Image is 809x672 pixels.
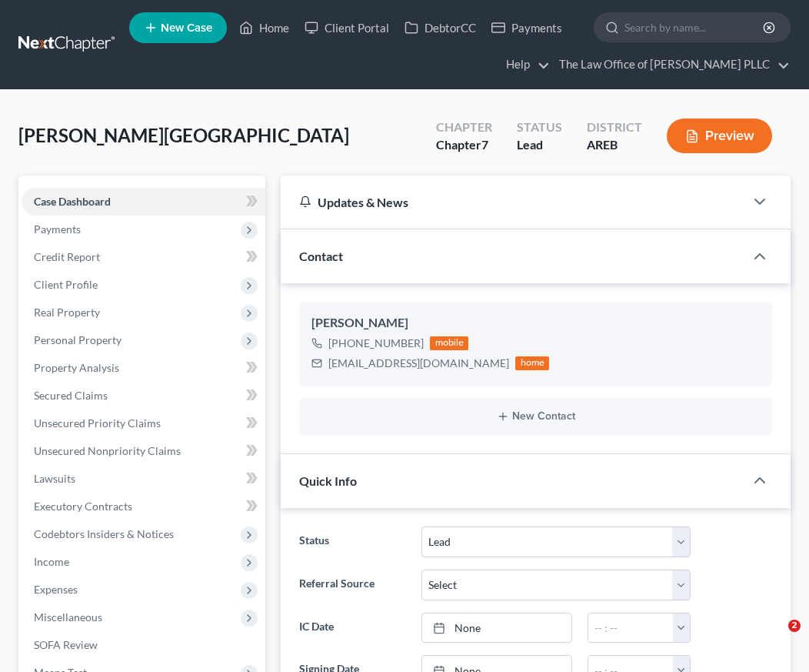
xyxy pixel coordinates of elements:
div: [EMAIL_ADDRESS][DOMAIN_NAME] [328,356,509,371]
label: Status [291,527,414,557]
div: Chapter [436,136,492,154]
span: Client Profile [34,278,98,291]
span: New Case [161,22,212,34]
div: AREB [587,136,642,154]
span: Secured Claims [34,389,108,402]
div: Chapter [436,119,492,136]
a: Executory Contracts [22,493,265,520]
span: Lawsuits [34,472,75,485]
span: Payments [34,222,81,236]
a: DebtorCC [397,14,484,42]
div: [PERSON_NAME] [311,314,760,333]
span: Codebtors Insiders & Notices [34,527,174,540]
button: New Contact [311,410,760,423]
a: Home [231,14,297,42]
iframe: Intercom live chat [757,620,794,657]
button: Preview [667,119,772,153]
span: Unsecured Nonpriority Claims [34,444,181,457]
a: Unsecured Nonpriority Claims [22,437,265,465]
span: Real Property [34,306,100,319]
span: 7 [481,137,488,152]
span: Personal Property [34,333,122,346]
div: Status [517,119,562,136]
span: Contact [299,249,343,263]
span: SOFA Review [34,638,98,651]
label: IC Date [291,613,414,644]
div: mobile [430,336,468,350]
a: Property Analysis [22,354,265,382]
a: Credit Report [22,243,265,271]
span: Credit Report [34,250,100,263]
div: Updates & News [299,194,726,210]
div: home [515,356,549,370]
span: Case Dashboard [34,195,111,208]
span: Expenses [34,583,78,596]
a: Unsecured Priority Claims [22,410,265,437]
span: Executory Contracts [34,500,132,513]
span: Property Analysis [34,361,119,374]
a: Help [498,51,550,79]
label: Referral Source [291,570,414,600]
a: Secured Claims [22,382,265,410]
span: Unsecured Priority Claims [34,416,161,430]
input: Search by name... [624,13,765,42]
a: None [422,613,571,643]
a: SOFA Review [22,631,265,659]
div: [PHONE_NUMBER] [328,336,424,351]
div: Lead [517,136,562,154]
a: Lawsuits [22,465,265,493]
div: District [587,119,642,136]
span: 2 [788,620,801,632]
span: Income [34,555,69,568]
a: The Law Office of [PERSON_NAME] PLLC [551,51,790,79]
span: Quick Info [299,473,357,488]
span: Miscellaneous [34,610,102,624]
input: -- : -- [588,613,674,643]
a: Client Portal [297,14,397,42]
a: Case Dashboard [22,188,265,216]
a: Payments [484,14,570,42]
span: [PERSON_NAME][GEOGRAPHIC_DATA] [18,124,349,146]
